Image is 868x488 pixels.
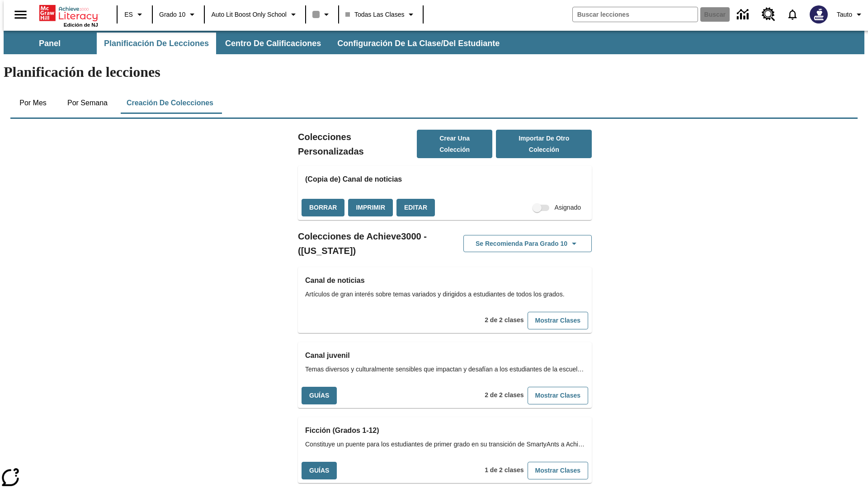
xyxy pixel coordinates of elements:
span: 1 de 2 clases [485,466,524,474]
div: Subbarra de navegación [4,31,864,54]
button: Clase: Todas las clases, Selecciona una clase [342,6,420,23]
button: Panel [5,33,95,54]
span: Temas diversos y culturalmente sensibles que impactan y desafían a los estudiantes de la escuela ... [305,365,585,374]
input: Buscar campo [573,7,698,22]
span: Artículos de gran interés sobre temas variados y dirigidos a estudiantes de todos los grados. [305,290,585,299]
span: 2 de 2 clases [485,391,524,399]
button: Abrir el menú lateral [7,1,34,28]
span: Grado 10 [159,10,185,19]
button: Guías [302,462,337,479]
img: Avatar [810,5,828,23]
span: Todas las clases [345,10,405,19]
h3: Canal juvenil [305,349,585,362]
button: Centro de calificaciones [218,33,328,54]
h1: Planificación de lecciones [4,64,864,80]
button: Creación de colecciones [119,92,221,114]
span: Panel [39,38,61,49]
h3: (Copia de) Canal de noticias [305,173,585,186]
button: Por semana [60,92,115,114]
a: Centro de información [731,2,756,27]
button: Por mes [10,92,56,114]
h3: Canal de noticias [305,274,585,287]
button: Se recomienda para Grado 10 [463,235,592,253]
button: Mostrar Clases [528,462,588,479]
a: Portada [39,4,98,22]
span: Asignado [555,203,581,212]
h2: Colecciones Personalizadas [298,130,417,159]
button: Imprimir, Se abrirá en una ventana nueva [348,199,393,216]
button: Lenguaje: ES, Selecciona un idioma [120,6,149,23]
span: 2 de 2 clases [485,316,524,324]
span: Edición de NJ [64,22,98,28]
h3: Ficción (Grados 1-12) [305,424,585,437]
button: Crear una colección [417,130,493,158]
button: Mostrar Clases [528,312,588,329]
h2: Colecciones de Achieve3000 - ([US_STATE]) [298,229,445,258]
span: Centro de calificaciones [225,38,321,49]
button: Perfil/Configuración [833,6,868,23]
div: Subbarra de navegación [4,33,508,54]
button: Editar [396,199,435,216]
span: Auto Lit Boost only School [211,10,287,19]
span: ES [124,10,133,19]
span: Planificación de lecciones [104,38,209,49]
button: Configuración de la clase/del estudiante [330,33,507,54]
button: Escoja un nuevo avatar [804,3,833,26]
button: Importar de otro Colección [496,130,592,158]
button: Guías [302,387,337,404]
span: Constituye un puente para los estudiantes de primer grado en su transición de SmartyAnts a Achiev... [305,440,585,449]
a: Centro de recursos, Se abrirá en una pestaña nueva. [756,2,781,27]
a: Notificaciones [781,3,804,26]
div: Portada [39,3,98,28]
button: Borrar [302,199,344,216]
span: Configuración de la clase/del estudiante [337,38,500,49]
button: Mostrar Clases [528,387,588,404]
button: Grado: Grado 10, Elige un grado [156,6,201,23]
button: Planificación de lecciones [97,33,216,54]
button: Escuela: Auto Lit Boost only School, Seleccione su escuela [208,6,302,23]
span: Tauto [837,10,852,19]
